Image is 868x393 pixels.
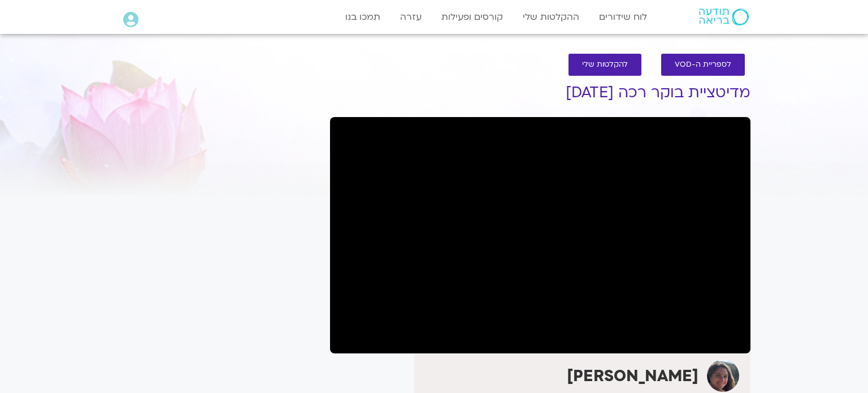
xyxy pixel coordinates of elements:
a: לספריית ה-VOD [661,54,745,76]
h1: מדיטציית בוקר רכה [DATE] [330,84,750,101]
strong: [PERSON_NAME] [567,365,698,387]
img: תודעה בריאה [699,8,749,25]
a: ההקלטות שלי [517,6,585,28]
img: קרן גל [707,360,739,392]
a: לוח שידורים [593,6,653,28]
span: להקלטות שלי [582,61,628,69]
a: קורסים ופעילות [436,6,509,28]
a: עזרה [394,6,427,28]
a: תמכו בנו [340,6,386,28]
a: להקלטות שלי [568,54,641,76]
span: לספריית ה-VOD [675,61,731,69]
